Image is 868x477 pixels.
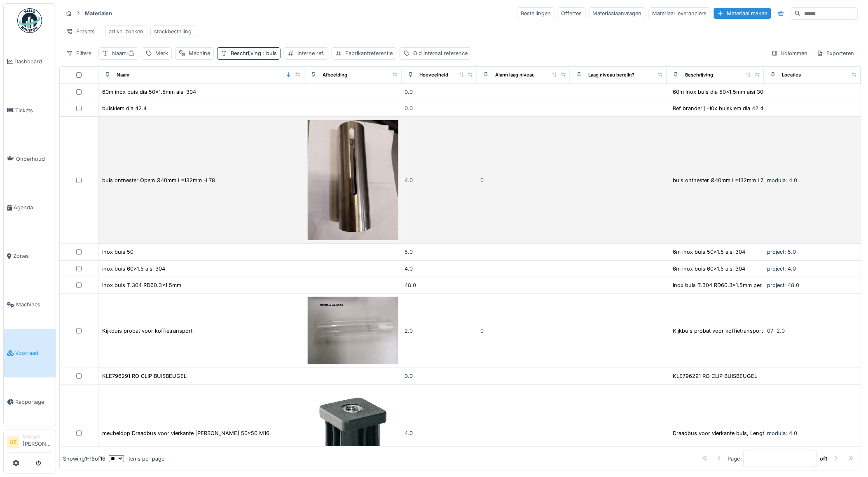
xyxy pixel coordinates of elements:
div: Merk [155,49,168,57]
img: Kijkbuis probat voor koffietransport [308,297,398,364]
div: Fabrikantreferentie [345,49,393,57]
div: items per page [109,454,164,462]
div: artikel zoeken [109,28,143,35]
a: Agenda [4,183,56,232]
div: KLE796291 RO CLIP BUISBEUGEL [102,372,187,380]
div: inox buis 60x1.5 aisi 304 [102,265,165,273]
a: Onderhoud [4,134,56,183]
span: modula: 4.0 [767,177,798,183]
div: Kijkbuis probat voor koffietransport [673,327,763,335]
div: 0.0 [405,104,474,112]
div: 0.0 [405,372,474,380]
div: 5.0 [405,248,474,256]
span: Rapportage [15,398,52,406]
div: 4.0 [405,176,474,184]
div: Old internal reference [413,49,468,57]
span: project: 4.0 [767,266,796,272]
a: Zones [4,232,56,280]
div: Showing 1 - 16 of 16 [63,454,105,462]
a: GE Manager[PERSON_NAME] [7,433,52,453]
div: Kolommen [768,47,812,59]
div: Naam [117,72,129,79]
span: modula: 4.0 [767,430,798,436]
div: Exporteren [813,47,858,59]
img: Badge_color-CXgf-gQk.svg [17,8,42,33]
span: 07: 2.0 [767,328,785,334]
div: KLE796291 RO CLIP BUISBEUGEL [673,372,757,380]
div: 4.0 [405,265,474,273]
div: Kijkbuis probat voor koffietransport [102,327,192,335]
li: [PERSON_NAME] [23,433,52,451]
div: Manager [23,433,52,440]
a: Dashboard [4,37,56,86]
div: buis ontnester Ø40mm L=132mm L78 denester [673,176,790,184]
li: GE [7,436,19,449]
div: Bestellingen [517,7,554,19]
div: Materiaal maken [714,8,771,19]
strong: of 1 [820,454,828,462]
div: 4.0 [405,429,474,437]
span: : [126,50,135,56]
div: Naam [112,49,135,57]
div: 6m inox buis 60x1.5 aisi 304 [673,265,745,273]
div: inox buis T.304 RD60.3x1.5mm [102,281,181,289]
div: Draadbus voor vierkante buis, Lengte: 50 mm, Br... [673,429,801,437]
div: 2.0 [405,327,474,335]
a: Rapportage [4,377,56,426]
div: Materiaal leveranciers [649,7,711,19]
div: meubeldop Draadbus voor vierkante [PERSON_NAME] 50x50 M16 [102,429,269,437]
div: Ref branderij -10x buisklem dia 42.4 art ... [673,104,778,112]
div: Afbeelding [323,72,347,79]
div: Page [728,454,740,462]
div: stockbestelling [154,28,192,35]
span: project: 5.0 [767,249,796,255]
a: Tickets [4,86,56,134]
span: : buis [261,50,277,56]
div: Beschrijving [231,49,277,57]
a: Voorraad [4,329,56,377]
div: Beschrijving [685,72,713,79]
span: Tickets [15,107,52,114]
span: Onderhoud [16,155,52,163]
div: inox buis T.304 RD60.3x1.5mm per meter [673,281,777,289]
div: Materiaalaanvragen [589,7,646,19]
div: Interne ref. [297,49,325,57]
div: Machine [189,49,210,57]
div: buis ontnester Opem Ø40mm L=132mm -L78 [102,176,215,184]
div: 0 [480,176,567,184]
div: buisklem dia 42.4 [102,104,147,112]
div: Filters [63,47,95,59]
span: Dashboard [14,58,52,65]
div: Alarm laag niveau [495,72,535,79]
div: 60m inox buis dia 50x1.5mm aisi 304 [102,88,196,96]
a: Machines [4,280,56,329]
span: Agenda [14,204,52,211]
div: 6m inox buis 50x1.5 aisi 304 [673,248,745,256]
strong: Materialen [82,9,115,17]
span: project: 48.0 [767,282,800,288]
div: 48.0 [405,281,474,289]
div: Hoeveelheid [420,72,449,79]
div: Locaties [782,72,801,79]
div: 60m inox buis dia 50x1.5mm aisi 304 L79 [673,88,777,96]
div: inox buis 50 [102,248,133,256]
div: Laag niveau bereikt? [588,72,634,79]
div: Presets [63,25,98,37]
div: 0 [480,327,567,335]
span: Machines [16,301,52,308]
div: 0.0 [405,88,474,96]
span: Voorraad [15,349,52,357]
img: buis ontnester Opem Ø40mm L=132mm -L78 [308,120,398,240]
span: Zones [13,252,52,260]
div: Offertes [558,7,586,19]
